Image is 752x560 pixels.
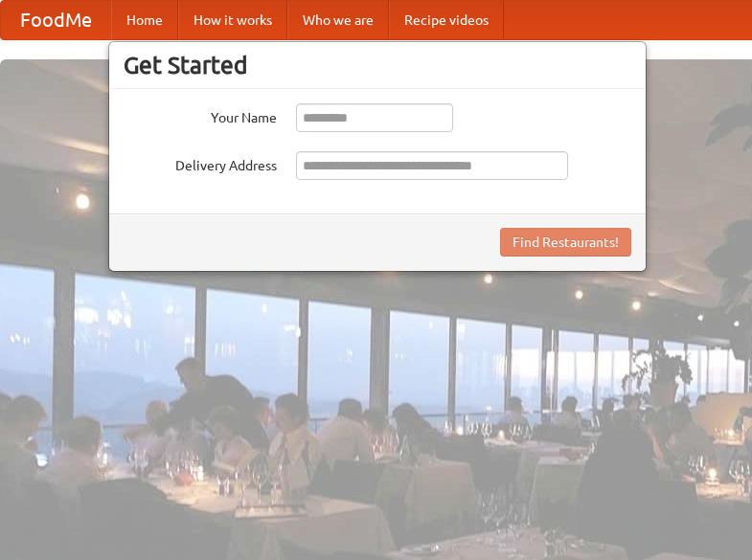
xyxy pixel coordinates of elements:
[287,1,389,39] a: Who we are
[389,1,504,39] a: Recipe videos
[178,1,287,39] a: How it works
[124,103,277,127] label: Your Name
[111,1,178,39] a: Home
[124,151,277,175] label: Delivery Address
[1,1,111,39] a: FoodMe
[500,228,631,257] button: Find Restaurants!
[124,51,631,79] h3: Get Started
